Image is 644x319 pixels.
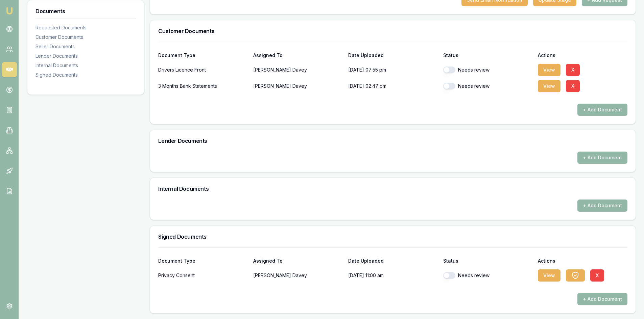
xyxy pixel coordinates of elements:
[158,259,248,263] div: Document Type
[253,269,343,282] p: [PERSON_NAME] Davey
[5,7,14,15] img: emu-icon-u.png
[158,138,627,143] h3: Lender Documents
[566,80,580,92] button: X
[348,63,438,77] p: [DATE] 07:55 pm
[158,63,248,77] div: Drivers Licence Front
[577,293,627,305] button: + Add Document
[443,272,533,279] div: Needs review
[538,269,560,282] button: View
[577,104,627,116] button: + Add Document
[443,83,533,89] div: Needs review
[538,64,560,76] button: View
[348,79,438,93] p: [DATE] 02:47 pm
[577,200,627,212] button: + Add Document
[348,269,438,282] p: [DATE] 11:00 am
[158,79,248,93] div: 3 Months Bank Statements
[158,186,627,191] h3: Internal Documents
[35,24,136,31] div: Requested Documents
[253,79,343,93] p: [PERSON_NAME] Davey
[348,53,438,58] div: Date Uploaded
[158,28,627,34] h3: Customer Documents
[348,259,438,263] div: Date Uploaded
[35,72,136,78] div: Signed Documents
[35,53,136,59] div: Lender Documents
[538,259,627,263] div: Actions
[538,80,560,92] button: View
[158,269,248,282] div: Privacy Consent
[538,53,627,58] div: Actions
[443,53,533,58] div: Status
[577,152,627,164] button: + Add Document
[35,8,136,14] h3: Documents
[158,234,627,239] h3: Signed Documents
[35,62,136,69] div: Internal Documents
[566,64,580,76] button: X
[443,67,533,73] div: Needs review
[253,63,343,77] p: [PERSON_NAME] Davey
[590,269,604,282] button: X
[253,53,343,58] div: Assigned To
[35,43,136,50] div: Seller Documents
[158,53,248,58] div: Document Type
[253,259,343,263] div: Assigned To
[35,34,136,41] div: Customer Documents
[443,259,533,263] div: Status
